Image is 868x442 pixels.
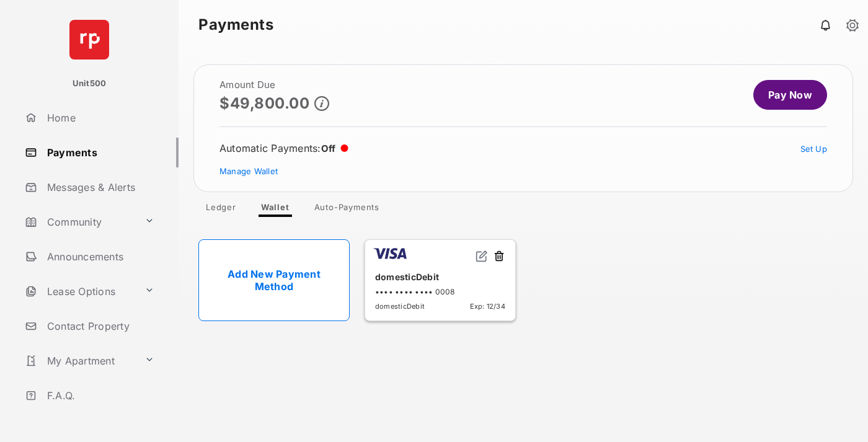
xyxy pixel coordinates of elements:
a: Set Up [800,144,828,154]
a: Wallet [251,202,299,217]
a: Community [20,207,139,237]
a: F.A.Q. [20,381,179,410]
a: Home [20,103,179,133]
a: Add New Payment Method [198,239,350,321]
a: My Apartment [20,346,139,376]
div: Automatic Payments : [219,142,348,154]
img: svg+xml;base64,PHN2ZyB4bWxucz0iaHR0cDovL3d3dy53My5vcmcvMjAwMC9zdmciIHdpZHRoPSI2NCIgaGVpZ2h0PSI2NC... [69,20,109,60]
a: Messages & Alerts [20,172,179,202]
a: Auto-Payments [304,202,389,217]
div: •••• •••• •••• 0008 [375,287,505,296]
p: $49,800.00 [219,95,309,112]
strong: Payments [198,17,273,32]
a: Payments [20,138,179,167]
h2: Amount Due [219,80,329,90]
span: Off [321,143,336,154]
a: Manage Wallet [219,166,278,176]
div: domesticDebit [375,267,505,287]
p: Unit500 [73,77,107,90]
img: svg+xml;base64,PHN2ZyB2aWV3Qm94PSIwIDAgMjQgMjQiIHdpZHRoPSIxNiIgaGVpZ2h0PSIxNiIgZmlsbD0ibm9uZSIgeG... [476,250,488,262]
span: Exp: 12/34 [470,302,505,311]
a: Lease Options [20,276,139,306]
a: Ledger [196,202,246,217]
span: domesticDebit [375,302,425,311]
a: Announcements [20,242,179,272]
a: Contact Property [20,311,179,341]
